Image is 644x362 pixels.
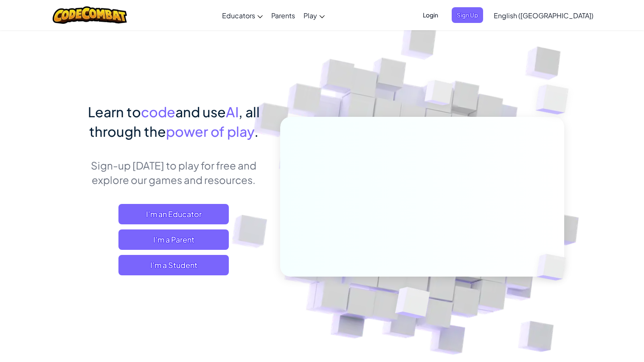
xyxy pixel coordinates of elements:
[118,255,229,275] button: I'm a Student
[489,4,598,27] a: English ([GEOGRAPHIC_DATA])
[53,6,127,24] img: CodeCombat logo
[166,123,254,140] span: power of play
[118,204,229,224] a: I'm an Educator
[408,63,470,127] img: Overlap cubes
[522,236,586,298] img: Overlap cubes
[304,11,317,20] span: Play
[254,123,259,140] span: .
[267,4,299,27] a: Parents
[222,11,255,20] span: Educators
[452,7,483,23] button: Sign Up
[299,4,329,27] a: Play
[118,229,229,250] a: I'm a Parent
[226,103,239,120] span: AI
[175,103,226,120] span: and use
[494,11,593,20] span: English ([GEOGRAPHIC_DATA])
[374,269,450,339] img: Overlap cubes
[141,103,175,120] span: code
[218,4,267,27] a: Educators
[519,64,592,136] img: Overlap cubes
[418,7,443,23] button: Login
[88,103,141,120] span: Learn to
[80,158,267,187] p: Sign-up [DATE] to play for free and explore our games and resources.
